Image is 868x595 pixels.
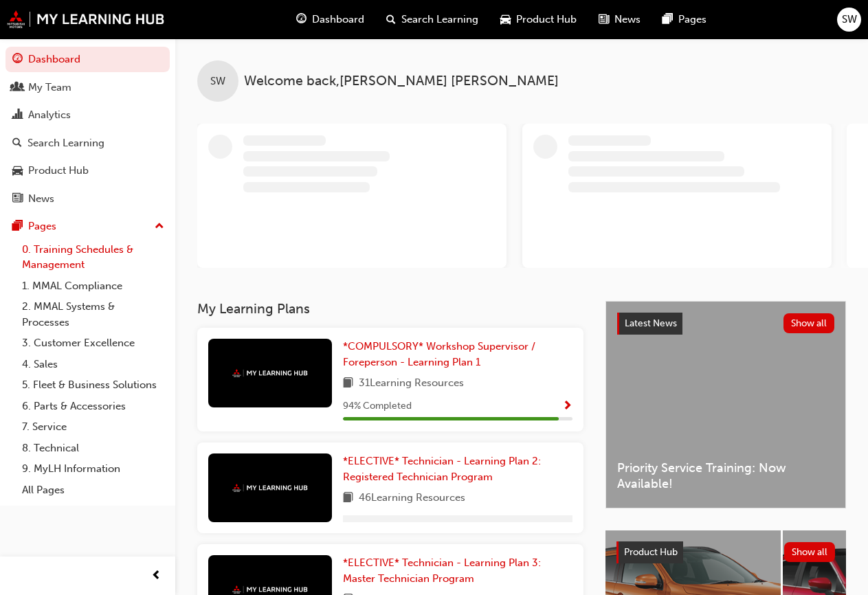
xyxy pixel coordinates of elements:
div: News [28,191,54,207]
a: 1. MMAL Compliance [16,276,170,297]
a: search-iconSearch Learning [375,5,489,34]
span: SW [842,12,857,27]
a: 0. Training Schedules & Management [16,239,170,276]
a: Dashboard [5,47,170,72]
div: My Team [28,80,71,96]
a: Latest NewsShow allPriority Service Training: Now Available! [605,301,846,508]
span: Priority Service Training: Now Available! [617,460,834,491]
span: Search Learning [401,12,478,27]
a: 6. Parts & Accessories [16,396,170,417]
span: book-icon [343,490,353,507]
div: Pages [28,218,56,234]
a: Product Hub [5,158,170,183]
button: DashboardMy TeamAnalyticsSearch LearningProduct HubNews [5,44,170,214]
span: Latest News [625,317,677,329]
span: Welcome back , [PERSON_NAME] [PERSON_NAME] [244,74,559,89]
a: All Pages [16,480,170,501]
a: News [5,186,170,212]
span: car-icon [500,11,511,28]
span: News [614,12,641,27]
a: 9. MyLH Information [16,458,170,480]
img: mmal [232,369,308,378]
h3: My Learning Plans [197,301,583,317]
span: guage-icon [12,54,23,66]
span: Pages [678,12,706,27]
img: mmal [232,585,308,594]
button: Show Progress [562,398,572,415]
a: Analytics [5,102,170,128]
div: Search Learning [27,135,104,151]
span: search-icon [12,137,22,150]
span: 31 Learning Resources [359,375,464,392]
span: news-icon [12,193,23,205]
a: guage-iconDashboard [285,5,375,34]
a: 4. Sales [16,354,170,375]
a: 5. Fleet & Business Solutions [16,374,170,396]
div: Analytics [28,107,71,123]
span: people-icon [12,82,23,94]
span: chart-icon [12,109,23,122]
span: news-icon [599,11,609,28]
span: SW [210,74,225,89]
a: 8. Technical [16,438,170,459]
span: Dashboard [312,12,364,27]
a: *ELECTIVE* Technician - Learning Plan 3: Master Technician Program [343,555,572,586]
div: Product Hub [28,163,89,179]
span: 94 % Completed [343,398,412,414]
a: Product HubShow all [616,541,835,563]
button: Pages [5,214,170,239]
span: car-icon [12,165,23,177]
span: pages-icon [663,11,673,28]
span: *ELECTIVE* Technician - Learning Plan 2: Registered Technician Program [343,455,541,483]
a: My Team [5,75,170,100]
span: prev-icon [151,568,162,585]
span: search-icon [386,11,396,28]
span: Show Progress [562,401,572,413]
a: car-iconProduct Hub [489,5,588,34]
a: pages-iconPages [652,5,717,34]
span: Product Hub [624,546,678,558]
a: *COMPULSORY* Workshop Supervisor / Foreperson - Learning Plan 1 [343,339,572,370]
button: Show all [784,542,836,562]
span: up-icon [155,218,164,236]
a: 3. Customer Excellence [16,333,170,354]
span: Product Hub [516,12,577,27]
span: guage-icon [296,11,307,28]
img: mmal [232,484,308,493]
span: 46 Learning Resources [359,490,465,507]
a: Latest NewsShow all [617,313,834,335]
span: *COMPULSORY* Workshop Supervisor / Foreperson - Learning Plan 1 [343,340,535,368]
span: pages-icon [12,221,23,233]
a: 7. Service [16,416,170,438]
button: Show all [783,313,835,333]
a: 2. MMAL Systems & Processes [16,296,170,333]
span: book-icon [343,375,353,392]
a: news-iconNews [588,5,652,34]
a: *ELECTIVE* Technician - Learning Plan 2: Registered Technician Program [343,453,572,484]
button: SW [837,8,861,32]
img: mmal [7,10,165,28]
a: Search Learning [5,131,170,156]
span: *ELECTIVE* Technician - Learning Plan 3: Master Technician Program [343,557,541,585]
